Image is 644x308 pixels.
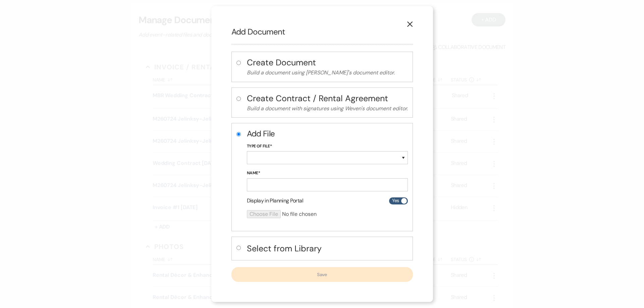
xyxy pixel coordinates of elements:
[247,143,408,150] label: Type of File*
[247,128,408,139] h2: Add File
[247,93,408,104] h4: Create Contract / Rental Agreement
[247,57,408,77] button: Create DocumentBuild a document using [PERSON_NAME]'s document editor.
[247,93,408,113] button: Create Contract / Rental AgreementBuild a document with signatures using Weven's document editor.
[247,243,408,254] h4: Select from Library
[392,196,399,205] span: Yes
[231,267,413,282] button: Save
[247,197,408,205] div: Display in Planning Portal
[247,57,408,68] h4: Create Document
[247,68,408,77] p: Build a document using [PERSON_NAME]'s document editor.
[247,104,408,113] p: Build a document with signatures using Weven's document editor.
[247,170,408,177] label: Name*
[247,242,408,255] button: Select from Library
[231,26,413,38] h2: Add Document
